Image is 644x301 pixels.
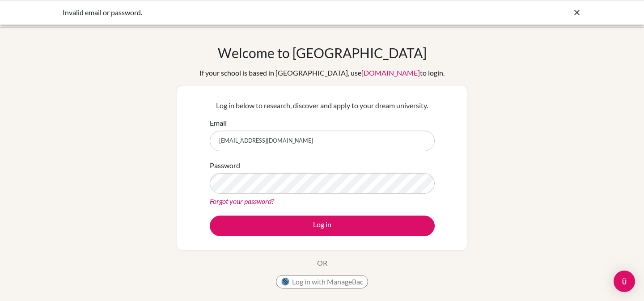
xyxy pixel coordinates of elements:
label: Email [210,118,227,128]
h1: Welcome to [GEOGRAPHIC_DATA] [218,45,427,61]
p: OR [317,258,327,268]
button: Log in [210,216,435,236]
a: [DOMAIN_NAME] [361,68,420,77]
div: If your school is based in [GEOGRAPHIC_DATA], use to login. [199,68,445,78]
a: Forgot your password? [210,197,274,205]
label: Password [210,160,240,171]
button: Log in with ManageBac [276,275,368,288]
p: Log in below to research, discover and apply to your dream university. [210,100,435,111]
div: Open Intercom Messenger [614,271,635,292]
div: Invalid email or password. [63,7,447,18]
